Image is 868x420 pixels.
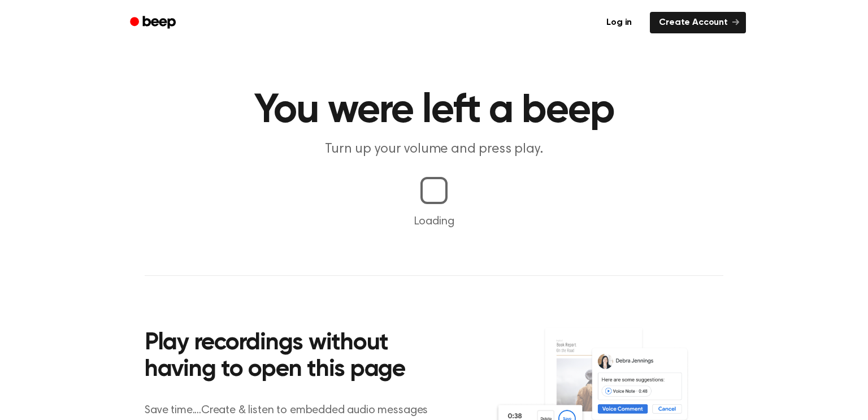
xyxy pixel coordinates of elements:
[650,12,746,33] a: Create Account
[122,12,186,34] a: Beep
[145,90,723,131] h1: You were left a beep
[145,330,449,384] h2: Play recordings without having to open this page
[14,213,854,230] p: Loading
[595,10,643,36] a: Log in
[217,140,651,159] p: Turn up your volume and press play.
